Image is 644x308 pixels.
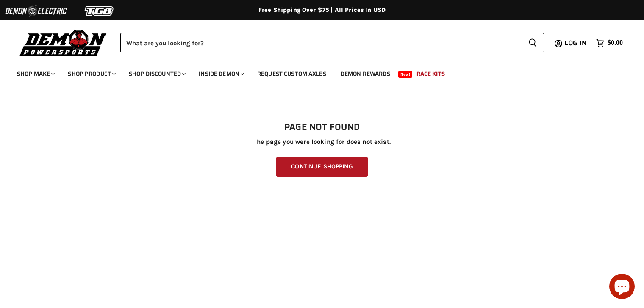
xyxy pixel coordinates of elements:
[61,65,121,82] a: Shop Product
[120,33,522,52] input: Search
[522,33,544,52] button: Search
[410,65,451,82] a: Race Kits
[11,65,60,82] a: Shop Make
[592,37,627,49] a: $0.00
[276,157,367,177] a: Continue Shopping
[251,65,333,82] a: Request Custom Axles
[17,122,627,132] h1: Page not found
[398,71,413,78] span: New!
[11,62,621,82] ul: Main menu
[607,274,637,301] inbox-online-store-chat: Shopify online store chat
[561,39,592,47] a: Log in
[564,38,587,48] span: Log in
[4,3,68,19] img: Demon Electric Logo 2
[17,138,627,146] p: The page you were looking for does not exist.
[192,65,249,82] a: Inside Demon
[122,65,191,82] a: Shop Discounted
[608,39,623,47] span: $0.00
[17,27,110,58] img: Demon Powersports
[334,65,397,82] a: Demon Rewards
[68,3,131,19] img: TGB Logo 2
[120,33,544,52] form: Product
